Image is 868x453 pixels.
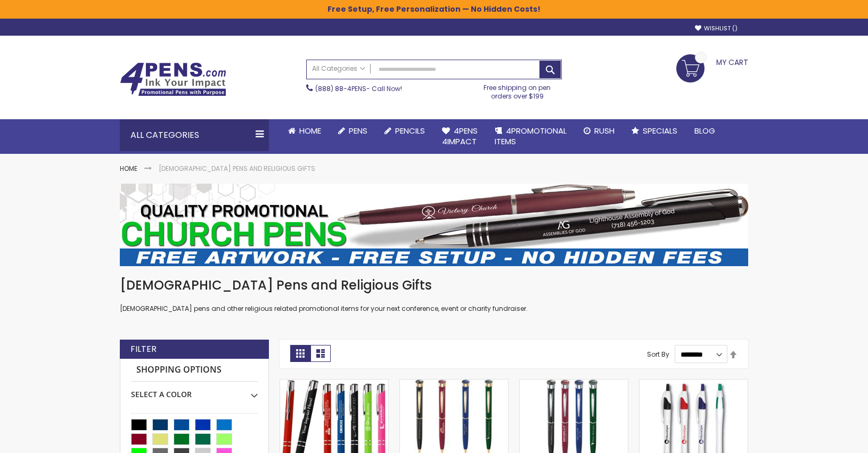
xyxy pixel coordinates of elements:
span: Blog [694,125,715,136]
a: Paramount Custom Metal Stylus® Pens -Special Offer [280,379,388,388]
strong: Grid [290,345,310,362]
a: Home [280,119,330,143]
span: Home [299,125,321,136]
a: (888) 88-4PENS [315,84,366,93]
span: - Call Now! [315,84,402,93]
a: Pens [330,119,376,143]
span: Rush [594,125,615,136]
strong: [DEMOGRAPHIC_DATA] Pens and Religious Gifts [159,164,315,173]
div: Select A Color [131,382,258,400]
span: 4Pens 4impact [442,125,478,147]
span: All Categories [312,64,365,73]
span: 4PROMOTIONAL ITEMS [495,125,567,147]
a: Specials [623,119,686,143]
a: Gripped Slimster Pen [640,379,748,388]
a: Rush [575,119,623,143]
a: 4Pens4impact [433,119,486,154]
h1: [DEMOGRAPHIC_DATA] Pens and Religious Gifts [120,277,748,294]
strong: Shopping Options [131,359,258,382]
a: 4PROMOTIONALITEMS [486,119,575,154]
a: All Categories [307,60,371,78]
div: Free shipping on pen orders over $199 [473,79,562,101]
img: Church Pens and Religious Gifts [120,184,748,266]
a: Aura Collection - Garland® USA Made Hefty High Gloss Chrome Accents Pearlescent Dome Ballpoint Me... [520,379,628,388]
img: 4Pens Custom Pens and Promotional Products [120,62,226,96]
a: Pencils [376,119,433,143]
div: [DEMOGRAPHIC_DATA] pens and other religious related promotional items for your next conference, e... [120,277,748,314]
label: Sort By [647,350,669,359]
a: Aura Collection - Garland® USA Made Hefty High Gloss Gold Accents Pearlescent Dome Ballpoint Meta... [400,379,508,388]
span: Pens [349,125,367,136]
a: Wishlist [695,24,738,32]
div: All Categories [120,119,269,151]
a: Home [120,164,137,173]
span: Pencils [395,125,425,136]
span: Specials [643,125,677,136]
a: Blog [686,119,724,143]
strong: Filter [130,343,157,355]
